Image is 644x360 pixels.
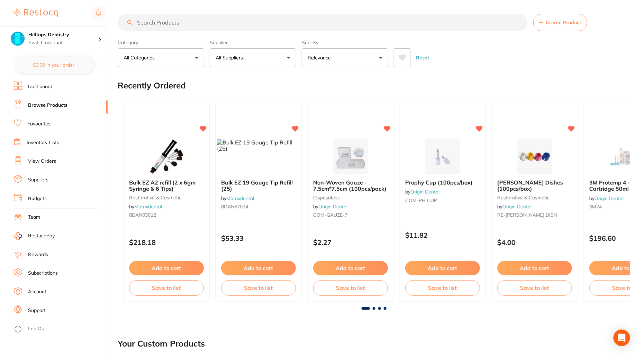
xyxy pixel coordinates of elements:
small: restorative & cosmetic [497,195,572,200]
button: Log Out [14,324,106,335]
a: Account [28,288,46,295]
button: Add to cart [405,261,480,275]
span: by [313,203,347,210]
a: Favourites [27,121,51,127]
a: Subscriptions [28,270,58,277]
h2: Your Custom Products [118,339,205,349]
p: $53.33 [221,234,296,242]
button: All Suppliers [210,48,296,67]
label: Supplier [210,39,296,46]
a: Origin Dental [502,203,532,210]
button: Add to cart [497,261,572,275]
img: Prophy Cup (100pcs/box) [420,139,465,174]
h2: Recently Ordered [118,81,186,91]
button: Relevance [302,48,388,67]
b: Dappen Dishes (100pcs/box) [497,179,572,192]
span: RestocqPay [28,233,55,239]
img: Restocq Logo [14,9,58,17]
button: Add to cart [221,261,296,275]
a: View Orders [28,158,56,165]
small: COM-GAUZE-7 [313,212,388,218]
img: Non-Woven Gauze - 7.5cm*7.5cm (100pcs/pack) [328,139,373,174]
p: $11.82 [405,231,480,239]
a: Log Out [28,325,46,332]
a: Dashboard [28,83,52,90]
button: Reset [414,48,431,67]
span: Create Product [546,20,581,25]
b: Bulk EZ A2 refill (2 x 6gm Syringe & 6 Tips) [129,179,204,192]
span: by [589,195,624,201]
button: Add to cart [129,261,204,275]
span: by [405,189,439,195]
a: Browse Products [28,102,67,109]
small: 8DAN67024 [221,204,296,209]
span: by [129,203,162,210]
p: $4.00 [497,238,572,246]
a: Origin Dental [318,203,347,210]
small: RE-[PERSON_NAME] DISH [497,212,572,218]
p: Relevance [308,54,334,61]
a: Origin Dental [595,195,624,201]
a: Restocq Logo [14,5,58,21]
button: All Categories [118,48,204,67]
b: Bulk EZ 19 Gauge Tip Refill (25) [221,179,296,192]
a: Suppliers [28,177,48,183]
button: Save to list [129,280,204,295]
a: Team [28,214,40,221]
button: Add to cart [313,261,388,275]
button: Save to list [497,280,572,295]
label: Category [118,39,204,46]
span: by [221,195,254,201]
a: Inventory Lists [27,139,59,146]
button: Save to list [221,280,296,295]
img: Hilltops Dentistry [11,32,25,46]
p: Switch account [28,39,98,46]
p: $218.18 [129,238,204,246]
button: Save to list [405,280,480,295]
a: RestocqPay [14,232,55,240]
p: All Suppliers [216,54,246,61]
img: Bulk EZ 19 Gauge Tip Refill (25) [217,139,300,152]
small: disposables [313,195,388,200]
a: Origin Dental [410,189,439,195]
input: Search Products [118,14,528,31]
small: restorative & cosmetic [129,195,204,200]
img: Dappen Dishes (100pcs/box) [512,139,557,174]
small: 8DAN03012 [129,212,204,218]
a: Matrixdental [134,203,162,210]
span: by [497,203,532,210]
a: Budgets [28,195,47,202]
b: Prophy Cup (100pcs/box) [405,179,480,186]
button: $0.00 in your order [14,57,94,73]
label: Sort By [302,39,388,46]
a: Rewards [28,251,48,258]
b: Non-Woven Gauze - 7.5cm*7.5cm (100pcs/pack) [313,179,388,192]
a: Matrixdental [226,195,254,201]
div: Open Intercom Messenger [614,330,630,346]
p: All Categories [124,54,157,61]
h4: Hilltops Dentistry [28,31,98,38]
button: Save to list [313,280,388,295]
a: Support [28,307,46,314]
small: COM-PH CUP [405,198,480,203]
img: RestocqPay [14,232,22,240]
img: Bulk EZ A2 refill (2 x 6gm Syringe & 6 Tips) [144,139,189,174]
p: $2.27 [313,238,388,246]
button: Create Product [533,14,587,31]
